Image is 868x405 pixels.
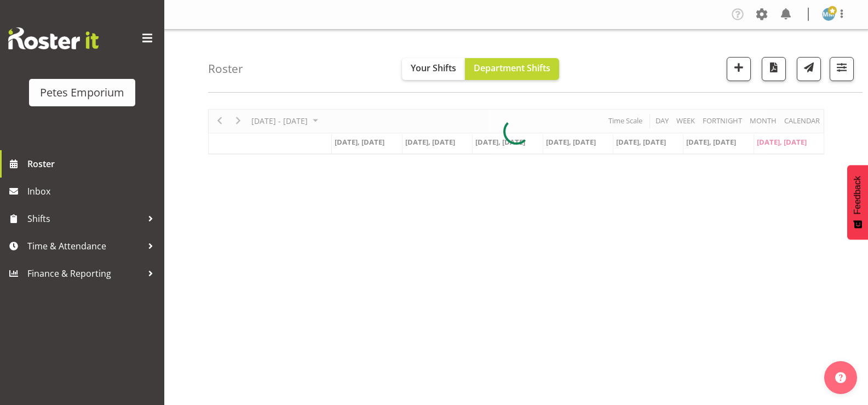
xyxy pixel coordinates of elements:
[27,210,142,227] span: Shifts
[208,62,243,75] h4: Roster
[8,27,99,49] img: Rosterit website logo
[27,156,159,172] span: Roster
[411,62,456,74] span: Your Shifts
[465,58,559,80] button: Department Shifts
[27,265,142,282] span: Finance & Reporting
[797,57,821,81] button: Send a list of all shifts for the selected filtered period to all rostered employees.
[762,57,786,81] button: Download a PDF of the roster according to the set date range.
[27,183,159,199] span: Inbox
[727,57,751,81] button: Add a new shift
[835,372,846,383] img: help-xxl-2.png
[402,58,465,80] button: Your Shifts
[847,165,868,239] button: Feedback - Show survey
[853,176,863,214] span: Feedback
[830,57,854,81] button: Filter Shifts
[27,238,142,254] span: Time & Attendance
[40,84,124,101] div: Petes Emporium
[474,62,550,74] span: Department Shifts
[822,8,835,21] img: mandy-mosley3858.jpg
